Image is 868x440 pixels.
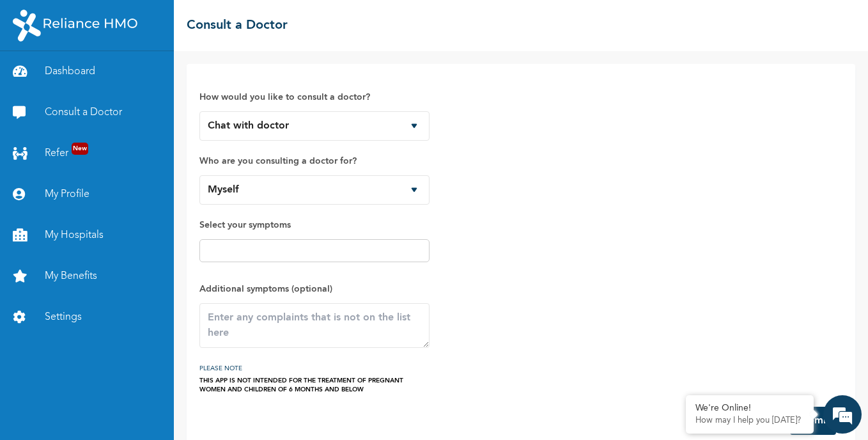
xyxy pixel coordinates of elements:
[199,361,430,376] h3: PLEASE NOTE
[199,90,430,105] label: How would you like to consult a doctor?
[199,153,430,169] label: Who are you consulting a doctor for?
[13,10,137,42] img: RelianceHMO's Logo
[187,16,288,35] h2: Consult a Doctor
[74,150,176,279] span: We're online!
[72,143,88,155] span: New
[199,217,430,233] label: Select your symptoms
[24,64,52,96] img: d_794563401_company_1708531726252_794563401
[199,281,430,297] label: Additional symptoms (optional)
[199,376,430,394] div: THIS APP IS NOT INTENDED FOR THE TREATMENT OF PREGNANT WOMEN AND CHILDREN OF 6 MONTHS AND BELOW
[695,416,804,426] p: How may I help you today?
[695,403,804,414] div: We're Online!
[210,6,240,37] div: Minimize live chat window
[125,372,244,412] div: FAQs
[66,72,215,88] div: Chat with us now
[6,395,125,404] span: Conversation
[6,327,244,372] textarea: Type your message and hit 'Enter'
